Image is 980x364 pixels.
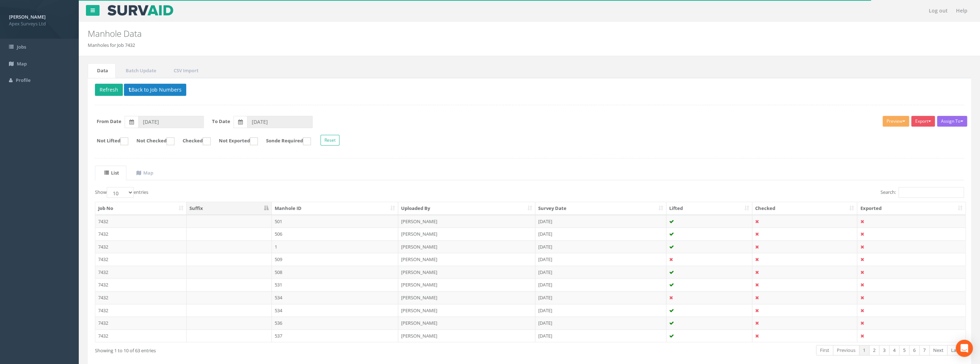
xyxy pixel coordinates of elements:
td: 7432 [95,316,187,329]
td: 506 [272,227,399,240]
strong: [PERSON_NAME] [9,14,45,20]
a: Map [127,166,161,180]
th: Exported: activate to sort column ascending [857,202,965,215]
td: 7432 [95,329,187,342]
a: Previous [833,345,859,355]
input: To Date [247,116,313,128]
td: 536 [272,316,399,329]
a: List [95,166,126,180]
button: Reset [320,135,339,146]
td: [PERSON_NAME] [398,304,535,317]
a: Data [88,63,116,78]
a: CSV Import [164,63,206,78]
span: Jobs [17,44,26,50]
label: To Date [212,118,230,125]
td: 531 [272,278,399,291]
td: 7432 [95,291,187,304]
td: 7432 [95,266,187,279]
a: 6 [909,345,919,355]
th: Survey Date: activate to sort column ascending [535,202,666,215]
td: [DATE] [535,266,666,279]
td: 7432 [95,253,187,266]
uib-tab-heading: Map [136,169,153,176]
td: [DATE] [535,291,666,304]
td: [PERSON_NAME] [398,329,535,342]
li: Manholes for Job 7432 [88,42,135,49]
td: [PERSON_NAME] [398,291,535,304]
td: 7432 [95,304,187,317]
td: 534 [272,304,399,317]
a: Next [929,345,947,355]
label: Not Checked [129,137,174,145]
button: Export [911,116,935,127]
a: 3 [879,345,889,355]
th: Job No: activate to sort column ascending [95,202,187,215]
div: Showing 1 to 10 of 63 entries [95,344,451,354]
td: 534 [272,291,399,304]
td: [DATE] [535,278,666,291]
td: 508 [272,266,399,279]
span: Map [17,60,27,67]
td: [DATE] [535,316,666,329]
label: Search: [880,187,964,198]
a: 5 [899,345,909,355]
td: 7432 [95,215,187,228]
th: Uploaded By: activate to sort column ascending [398,202,535,215]
div: Open Intercom Messenger [956,340,973,357]
span: Profile [16,77,30,83]
td: [DATE] [535,227,666,240]
a: 1 [859,345,869,355]
td: [DATE] [535,329,666,342]
a: First [816,345,833,355]
label: Sonde Required [259,137,311,145]
td: 1 [272,240,399,253]
td: 501 [272,215,399,228]
th: Manhole ID: activate to sort column ascending [272,202,399,215]
label: Not Lifted [90,137,128,145]
td: 7432 [95,240,187,253]
td: 7432 [95,227,187,240]
td: [PERSON_NAME] [398,240,535,253]
td: 537 [272,329,399,342]
uib-tab-heading: List [104,169,119,176]
label: Checked [175,137,211,145]
a: 2 [869,345,879,355]
button: Refresh [95,84,123,96]
a: [PERSON_NAME] Apex Surveys Ltd [9,12,70,27]
td: 7432 [95,278,187,291]
th: Suffix: activate to sort column descending [187,202,272,215]
select: Showentries [107,187,134,198]
label: From Date [97,118,121,125]
button: Back to Job Numbers [124,84,186,96]
a: 7 [919,345,930,355]
td: [PERSON_NAME] [398,253,535,266]
td: [PERSON_NAME] [398,266,535,279]
input: Search: [898,187,964,198]
label: Show entries [95,187,148,198]
a: Batch Update [116,63,164,78]
button: Preview [883,116,909,127]
input: From Date [138,116,204,128]
td: [PERSON_NAME] [398,278,535,291]
button: Assign To [937,116,967,127]
a: Last [947,345,964,355]
td: [DATE] [535,304,666,317]
td: [PERSON_NAME] [398,227,535,240]
span: Apex Surveys Ltd [9,20,70,27]
h2: Manhole Data [88,29,822,38]
td: [DATE] [535,240,666,253]
th: Checked: activate to sort column ascending [752,202,858,215]
td: [PERSON_NAME] [398,316,535,329]
td: 509 [272,253,399,266]
td: [PERSON_NAME] [398,215,535,228]
th: Lifted: activate to sort column ascending [666,202,752,215]
td: [DATE] [535,215,666,228]
label: Not Exported [212,137,258,145]
td: [DATE] [535,253,666,266]
a: 4 [889,345,899,355]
